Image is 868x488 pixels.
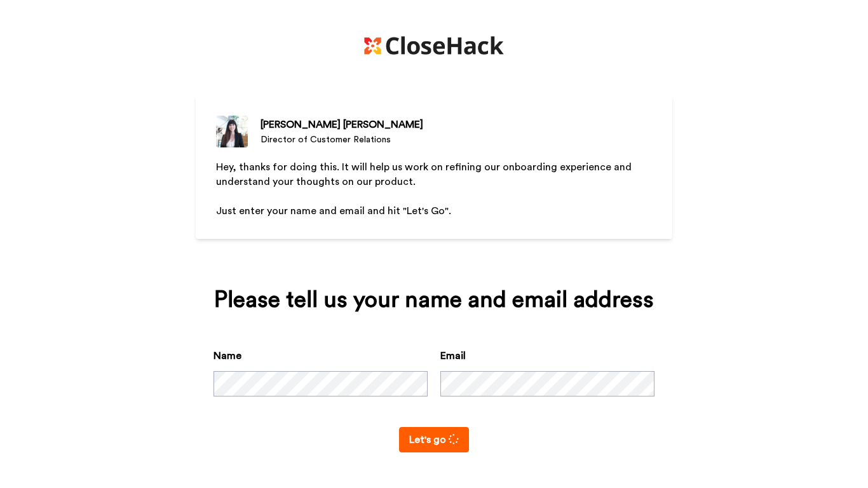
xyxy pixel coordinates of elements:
span: Hey, thanks for doing this. It will help us work on refining our onboarding experience and unders... [216,162,634,187]
div: Director of Customer Relations [261,133,423,146]
div: Please tell us your name and email address [214,287,654,313]
span: Just enter your name and email and hit "Let's Go". [216,206,451,216]
label: Name [214,348,241,363]
div: [PERSON_NAME] [PERSON_NAME] [261,117,423,132]
button: Let's go [399,427,469,452]
label: Email [440,348,466,363]
img: https://cdn.bonjoro.com/media/8ef20797-8052-423f-a066-3a70dff60c56/6f41e73b-fbe8-40a5-8aec-628176... [364,36,504,55]
img: Director of Customer Relations [216,116,248,147]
